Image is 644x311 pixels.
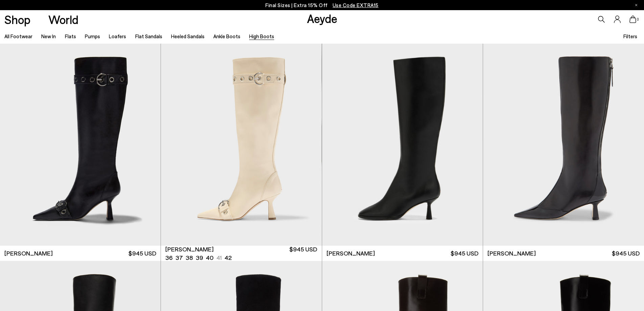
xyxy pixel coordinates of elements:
li: 39 [196,253,203,262]
span: $945 USD [128,249,156,258]
a: Flat Sandals [135,33,162,39]
span: $945 USD [289,245,317,262]
li: 38 [186,253,193,262]
a: 6 / 6 1 / 6 2 / 6 3 / 6 4 / 6 5 / 6 6 / 6 1 / 6 Next slide Previous slide [161,44,321,246]
img: Vivian Eyelet High Boots [321,44,482,246]
span: Navigate to /collections/ss25-final-sizes [333,2,379,8]
span: $945 USD [612,249,640,258]
p: Final Sizes | Extra 15% Off [265,1,379,9]
div: 1 / 6 [322,44,483,246]
ul: variant [165,253,230,262]
div: 2 / 6 [321,44,482,246]
a: 6 / 6 1 / 6 2 / 6 3 / 6 4 / 6 5 / 6 6 / 6 1 / 6 Next slide Previous slide [322,44,483,246]
li: 42 [224,253,232,262]
a: New In [41,33,56,39]
a: Loafers [109,33,126,39]
a: Ankle Boots [213,33,240,39]
div: 1 / 6 [161,44,321,246]
a: Pumps [85,33,100,39]
div: 2 / 6 [483,44,643,246]
span: $945 USD [451,249,478,258]
a: Heeled Sandals [171,33,205,39]
a: 0 [629,16,636,23]
a: Aeyde [307,11,337,25]
img: Catherine High Sock Boots [322,44,483,246]
a: World [48,14,78,25]
img: Alexis Dual-Tone High Boots [483,44,644,246]
span: Filters [623,33,637,39]
a: Shop [4,14,30,25]
span: [PERSON_NAME] [487,249,536,258]
a: [PERSON_NAME] 36 37 38 39 40 41 42 $945 USD [161,246,321,261]
img: Catherine High Sock Boots [483,44,643,246]
a: Flats [65,33,76,39]
a: High Boots [249,33,274,39]
a: [PERSON_NAME] $945 USD [483,246,644,261]
li: 37 [175,253,183,262]
img: Vivian Eyelet High Boots [161,44,321,246]
a: [PERSON_NAME] $945 USD [322,246,483,261]
span: 0 [636,18,640,21]
a: All Footwear [4,33,32,39]
span: [PERSON_NAME] [327,249,375,258]
span: [PERSON_NAME] [165,245,214,253]
span: [PERSON_NAME] [4,249,53,258]
li: 40 [206,253,214,262]
li: 36 [165,253,173,262]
